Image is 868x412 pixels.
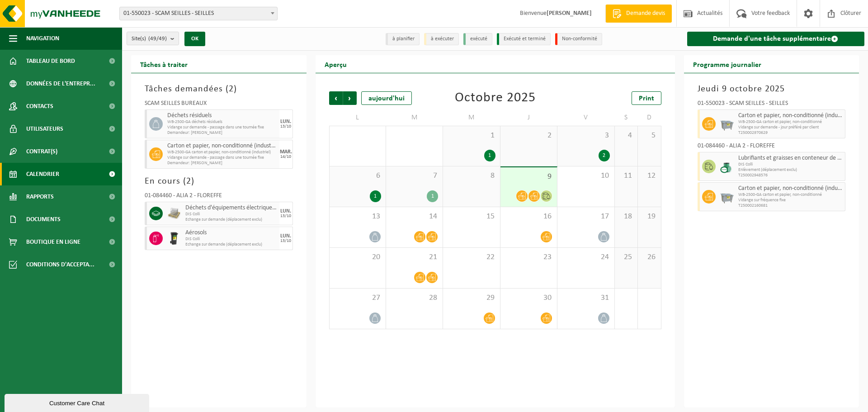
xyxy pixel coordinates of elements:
[26,72,95,95] span: Données de l'entrepr...
[642,212,656,222] span: 19
[334,252,381,262] span: 20
[329,109,386,126] td: L
[26,95,53,118] span: Contacts
[26,231,80,253] span: Boutique en ligne
[642,131,656,141] span: 5
[738,162,843,167] span: DIS Colli
[738,130,843,136] span: T250002970629
[619,171,633,181] span: 11
[26,253,94,276] span: Conditions d'accepta...
[185,204,277,212] span: Déchets d'équipements électriques et électroniques - Sans tubes cathodiques
[167,207,181,220] img: LP-PA-00000-WDN-11
[120,7,277,20] span: 01-550023 - SCAM SEILLES - SEILLES
[5,392,151,412] iframe: chat widget
[185,242,277,247] span: Echange sur demande (déplacement exclu)
[448,171,495,181] span: 8
[448,212,495,222] span: 15
[642,252,656,262] span: 26
[619,131,633,141] span: 4
[391,212,438,222] span: 14
[361,91,412,105] div: aujourd'hui
[505,212,552,222] span: 16
[167,112,277,119] span: Déchets résiduels
[562,293,609,303] span: 31
[615,109,638,126] td: S
[642,171,656,181] span: 12
[127,32,179,45] button: Site(s)(49/49)
[443,109,500,126] td: M
[738,173,843,178] span: T250002948576
[145,193,293,202] div: 01-084460 - ALIA 2 - FLOREFFE
[119,7,278,20] span: 01-550023 - SCAM SEILLES - SEILLES
[280,239,291,243] div: 13/10
[370,190,381,202] div: 1
[632,91,661,105] a: Print
[280,155,291,159] div: 14/10
[167,155,277,161] span: Vidange sur demande - passage dans une tournée fixe
[167,119,277,125] span: WB-2500-GA déchets résiduels
[624,9,667,18] span: Demande devis
[455,91,536,105] div: Octobre 2025
[738,203,843,208] span: T250002160681
[619,212,633,222] span: 18
[547,10,592,17] strong: [PERSON_NAME]
[562,131,609,141] span: 3
[505,293,552,303] span: 30
[26,185,54,208] span: Rapports
[687,32,865,46] a: Demande d'une tâche supplémentaire
[167,161,277,166] span: Demandeur: [PERSON_NAME]
[26,118,63,140] span: Utilisateurs
[448,293,495,303] span: 29
[145,100,293,109] div: SCAM SEILLES BUREAUX
[738,167,843,173] span: Enlèvement (déplacement exclu)
[386,109,443,126] td: M
[738,155,843,162] span: Lubrifiants et graisses en conteneur de 200 litres
[26,27,59,50] span: Navigation
[562,212,609,222] span: 17
[391,171,438,181] span: 7
[720,117,734,131] img: WB-2500-GAL-GY-01
[167,232,181,245] img: WB-0240-HPE-BK-01
[720,190,734,204] img: WB-2500-GAL-GY-01
[639,95,654,102] span: Print
[448,131,495,141] span: 1
[334,171,381,181] span: 6
[638,109,661,126] td: D
[280,233,291,239] div: LUN.
[562,252,609,262] span: 24
[738,112,843,119] span: Carton et papier, non-conditionné (industriel)
[167,125,277,130] span: Vidange sur demande - passage dans une tournée fixe
[26,50,75,72] span: Tableau de bord
[26,140,57,163] span: Contrat(s)
[391,293,438,303] span: 28
[26,208,61,231] span: Documents
[280,214,291,218] div: 13/10
[167,150,277,155] span: WB-2500-GA carton et papier, non-conditionné (industriel)
[738,125,843,130] span: Vidange sur demande - jour préféré par client
[185,217,277,223] span: Echange sur demande (déplacement exclu)
[167,130,277,136] span: Demandeur: [PERSON_NAME]
[386,33,420,45] li: à planifier
[557,109,614,126] td: V
[698,82,846,96] h3: Jeudi 9 octobre 2025
[280,119,291,124] div: LUN.
[185,237,277,242] span: DIS Colli
[605,5,672,23] a: Demande devis
[186,177,191,186] span: 2
[334,293,381,303] span: 27
[185,229,277,237] span: Aérosols
[562,171,609,181] span: 10
[484,150,495,161] div: 1
[599,150,610,161] div: 2
[500,109,557,126] td: J
[148,36,167,42] count: (49/49)
[329,91,343,105] span: Précédent
[505,172,552,182] span: 9
[391,252,438,262] span: 21
[738,185,843,192] span: Carton et papier, non-conditionné (industriel)
[427,190,438,202] div: 1
[145,175,293,188] h3: En cours ( )
[619,252,633,262] span: 25
[280,208,291,214] div: LUN.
